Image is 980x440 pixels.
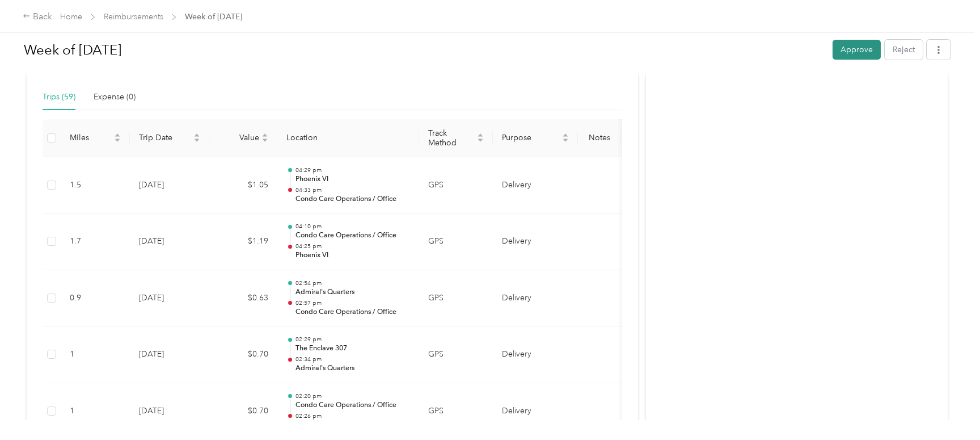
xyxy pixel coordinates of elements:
[295,166,410,174] p: 04:29 pm
[295,231,410,241] p: Condo Care Operations / Office
[562,137,569,144] span: caret-down
[209,326,277,383] td: $0.70
[419,119,493,157] th: Track Method
[295,174,410,185] p: Phoenix VI
[493,326,578,383] td: Delivery
[493,213,578,270] td: Delivery
[209,213,277,270] td: $1.19
[60,12,82,22] a: Home
[61,213,130,270] td: 1.7
[209,270,277,327] td: $0.63
[94,91,136,103] div: Expense (0)
[61,157,130,214] td: 1.5
[295,279,410,287] p: 02:54 pm
[502,133,560,143] span: Purpose
[493,157,578,214] td: Delivery
[104,12,163,22] a: Reimbursements
[493,270,578,327] td: Delivery
[130,326,209,383] td: [DATE]
[295,400,410,410] p: Condo Care Operations / Office
[885,40,923,60] button: Reject
[295,307,410,317] p: Condo Care Operations / Office
[114,137,121,144] span: caret-down
[833,40,881,60] button: Approve
[493,119,578,157] th: Purpose
[130,157,209,214] td: [DATE]
[562,132,569,139] span: caret-up
[209,157,277,214] td: $1.05
[295,355,410,363] p: 02:34 pm
[419,213,493,270] td: GPS
[419,157,493,214] td: GPS
[578,119,620,157] th: Notes
[209,383,277,440] td: $0.70
[61,326,130,383] td: 1
[130,213,209,270] td: [DATE]
[295,186,410,194] p: 04:33 pm
[209,119,277,157] th: Value
[261,137,268,144] span: caret-down
[295,336,410,343] p: 02:29 pm
[193,137,200,144] span: caret-down
[261,132,268,139] span: caret-up
[295,412,410,420] p: 02:26 pm
[61,270,130,327] td: 0.9
[193,132,200,139] span: caret-up
[419,383,493,440] td: GPS
[295,343,410,354] p: The Enclave 307
[24,36,825,64] h1: Week of August 25 2025
[493,383,578,440] td: Delivery
[277,119,419,157] th: Location
[295,194,410,204] p: Condo Care Operations / Office
[61,119,130,157] th: Miles
[185,11,242,23] span: Week of [DATE]
[130,383,209,440] td: [DATE]
[477,137,484,144] span: caret-down
[295,299,410,307] p: 02:57 pm
[218,133,259,143] span: Value
[916,376,980,440] iframe: Everlance-gr Chat Button Frame
[295,250,410,261] p: Phoenix VI
[295,223,410,231] p: 04:10 pm
[70,133,112,143] span: Miles
[428,128,475,148] span: Track Method
[295,363,410,374] p: Admiral's Quarters
[130,119,209,157] th: Trip Date
[61,383,130,440] td: 1
[295,242,410,250] p: 04:25 pm
[23,10,52,24] div: Back
[477,132,484,139] span: caret-up
[295,392,410,400] p: 02:20 pm
[114,132,121,139] span: caret-up
[419,270,493,327] td: GPS
[620,119,663,157] th: Tags
[295,287,410,297] p: Admiral's Quarters
[43,91,75,103] div: Trips (59)
[419,326,493,383] td: GPS
[139,133,191,143] span: Trip Date
[295,420,410,430] p: The Enclave 307
[130,270,209,327] td: [DATE]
